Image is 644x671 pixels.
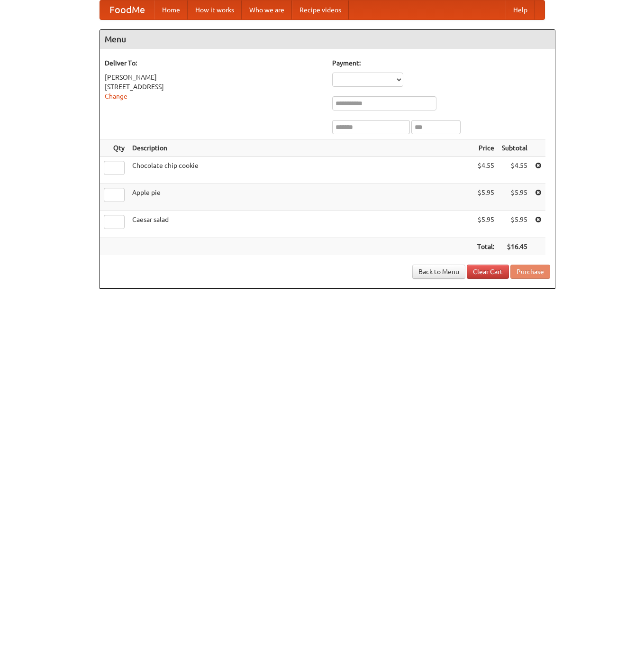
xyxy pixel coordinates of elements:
[498,139,531,157] th: Subtotal
[292,0,349,19] a: Recipe videos
[498,157,531,184] td: $4.55
[105,73,323,82] div: [PERSON_NAME]
[128,139,473,157] th: Description
[498,184,531,211] td: $5.95
[506,0,535,19] a: Help
[242,0,292,19] a: Who we are
[473,157,498,184] td: $4.55
[473,211,498,238] td: $5.95
[188,0,242,19] a: How it works
[100,0,154,19] a: FoodMe
[467,265,509,279] a: Clear Cart
[105,82,323,92] div: [STREET_ADDRESS]
[128,157,473,184] td: Chocolate chip cookie
[473,139,498,157] th: Price
[473,238,498,256] th: Total:
[100,30,555,49] h4: Menu
[105,58,323,68] h5: Deliver To:
[498,211,531,238] td: $5.95
[128,211,473,238] td: Caesar salad
[105,92,127,100] a: Change
[100,139,128,157] th: Qty
[412,265,465,279] a: Back to Menu
[498,238,531,256] th: $16.45
[473,184,498,211] td: $5.95
[332,58,550,68] h5: Payment:
[510,265,550,279] button: Purchase
[154,0,188,19] a: Home
[128,184,473,211] td: Apple pie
